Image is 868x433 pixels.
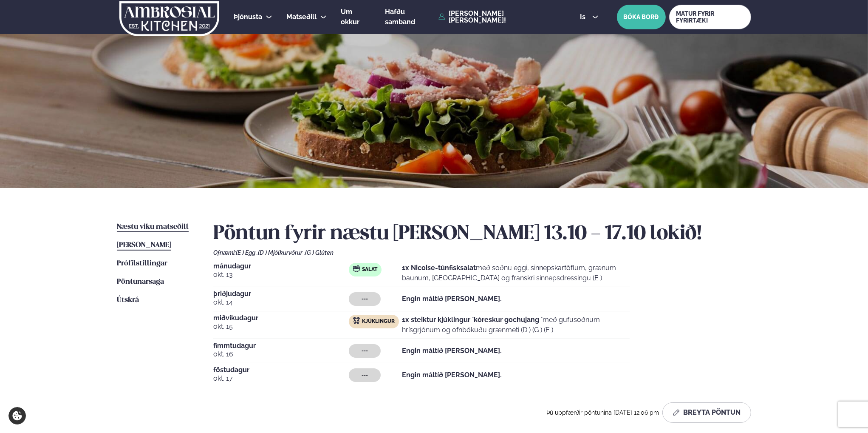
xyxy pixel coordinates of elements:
div: Ofnæmi: [213,249,751,256]
span: Þú uppfærðir pöntunina [DATE] 12:06 pm [546,409,659,416]
span: okt. 14 [213,297,349,308]
span: okt. 16 [213,349,349,359]
span: (D ) Mjólkurvörur , [258,249,305,256]
span: --- [362,296,368,302]
span: miðvikudagur [213,315,349,322]
span: okt. 13 [213,270,349,280]
span: föstudagur [213,367,349,373]
span: Útskrá [117,296,139,304]
span: mánudagur [213,263,349,270]
a: [PERSON_NAME] [PERSON_NAME]! [438,10,560,24]
a: Næstu viku matseðill [117,222,189,232]
strong: 1x steiktur kjúklingur ´kóreskur gochujang ´ [402,316,543,324]
span: [PERSON_NAME] [117,242,171,249]
p: með gufusoðnum hrísgrjónum og ofnbökuðu grænmeti (D ) (G ) (E ) [402,315,630,335]
a: Útskrá [117,295,139,305]
strong: 1x Nicoise-túnfisksalat [402,264,476,272]
span: Pöntunarsaga [117,278,164,285]
strong: Engin máltíð [PERSON_NAME]. [402,295,502,303]
span: is [580,14,588,20]
span: þriðjudagur [213,291,349,297]
a: Hafðu samband [385,7,434,27]
a: MATUR FYRIR FYRIRTÆKI [669,5,751,29]
button: BÓKA BORÐ [617,5,666,29]
span: Kjúklingur [362,318,395,325]
button: Breyta Pöntun [662,402,751,423]
h2: Pöntun fyrir næstu [PERSON_NAME] 13.10 - 17.10 lokið! [213,222,751,246]
span: Prófílstillingar [117,260,167,267]
span: (G ) Glúten [305,249,334,256]
span: Þjónusta [234,13,262,21]
a: Pöntunarsaga [117,277,164,287]
span: Um okkur [341,8,359,26]
img: logo [119,1,220,36]
a: Prófílstillingar [117,259,167,269]
strong: Engin máltíð [PERSON_NAME]. [402,371,502,379]
span: (E ) Egg , [236,249,258,256]
span: fimmtudagur [213,342,349,349]
p: með soðnu eggi, sinnepskartöflum, grænum baunum, [GEOGRAPHIC_DATA] og franskri sinnepsdressingu (E ) [402,263,630,283]
span: --- [362,348,368,354]
span: --- [362,372,368,379]
a: [PERSON_NAME] [117,240,171,251]
button: is [573,14,605,20]
span: okt. 17 [213,373,349,384]
a: Cookie settings [8,407,26,424]
span: Hafðu samband [385,8,415,26]
img: chicken.svg [353,317,360,324]
a: Um okkur [341,7,371,27]
span: Salat [362,266,377,273]
span: okt. 15 [213,322,349,332]
span: Næstu viku matseðill [117,223,189,231]
a: Matseðill [286,12,317,22]
a: Þjónusta [234,12,262,22]
img: salad.svg [353,265,360,272]
strong: Engin máltíð [PERSON_NAME]. [402,347,502,355]
span: Matseðill [286,13,317,21]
